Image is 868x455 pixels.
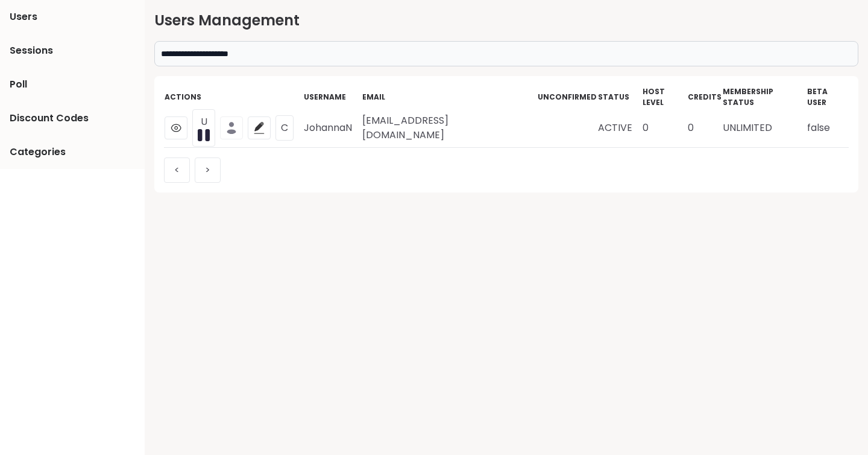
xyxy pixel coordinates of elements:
[275,115,294,141] button: C
[10,10,37,24] span: Users
[192,109,215,147] button: U
[195,157,221,183] button: >
[10,43,53,58] span: Sessions
[642,109,688,148] td: 0
[597,109,642,148] td: ACTIVE
[10,111,89,126] span: Discount Codes
[362,86,537,109] th: Email
[722,86,806,109] th: Membership Status
[10,77,27,92] span: Poll
[164,86,303,109] th: Actions
[687,86,722,109] th: credits
[303,86,362,109] th: Username
[537,86,597,109] th: Unconfirmed
[642,86,688,109] th: Host Level
[722,109,806,148] td: UNLIMITED
[687,109,722,148] td: 0
[807,86,849,109] th: Beta User
[164,157,190,183] button: <
[597,86,642,109] th: Status
[154,10,858,31] h2: Users Management
[362,109,537,148] td: [EMAIL_ADDRESS][DOMAIN_NAME]
[303,109,362,148] td: JohannaN
[807,109,849,148] td: false
[10,145,66,159] span: Categories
